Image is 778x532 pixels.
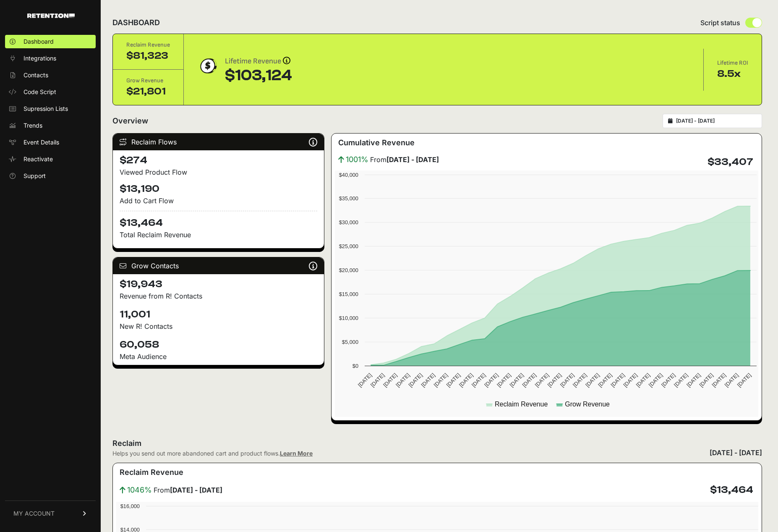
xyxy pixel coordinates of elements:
a: Event Details [5,136,96,149]
text: [DATE] [470,372,487,388]
p: New R! Contacts [120,321,317,331]
a: Support [5,169,96,183]
text: [DATE] [736,372,752,388]
strong: [DATE] - [DATE] [170,486,222,494]
text: [DATE] [433,372,449,388]
div: [DATE] - [DATE] [710,448,762,458]
h4: 60,058 [120,338,317,351]
span: Integrations [23,54,56,63]
p: Total Reclaim Revenue [120,230,317,240]
div: Lifetime ROI [717,59,748,67]
text: [DATE] [597,372,614,388]
text: [DATE] [572,372,588,388]
text: $40,000 [339,172,358,178]
span: Contacts [23,71,48,79]
text: [DATE] [483,372,500,388]
text: [DATE] [496,372,512,388]
a: Trends [5,119,96,132]
text: $35,000 [339,195,358,202]
text: [DATE] [534,372,550,388]
div: Grow Revenue [126,76,170,85]
span: Event Details [23,138,59,147]
text: [DATE] [458,372,474,388]
strong: [DATE] - [DATE] [386,155,439,164]
div: Helps you send out more abandoned cart and product flows. [112,449,313,458]
div: 8.5x [717,67,748,81]
h2: Overview [112,115,148,127]
h4: $13,190 [120,182,317,196]
text: $20,000 [339,267,358,273]
a: Supression Lists [5,102,96,115]
span: 1046% [127,484,152,496]
h4: $274 [120,154,317,167]
h4: $13,464 [120,211,317,230]
h2: Reclaim [112,438,313,449]
div: $103,124 [225,67,292,84]
span: Dashboard [23,37,54,46]
text: [DATE] [509,372,525,388]
h4: 11,001 [120,308,317,321]
text: $15,000 [339,291,358,297]
span: 1001% [346,154,368,165]
h4: $19,943 [120,278,317,291]
div: Reclaim Revenue [126,41,170,49]
div: Grow Contacts [113,257,324,274]
div: $81,323 [126,49,170,63]
a: Integrations [5,52,96,65]
img: Retention.com [27,13,75,18]
text: [DATE] [622,372,639,388]
a: Learn More [280,450,313,457]
span: Supression Lists [23,105,68,113]
text: $0 [352,363,358,369]
a: Code Script [5,85,96,99]
span: Script status [700,18,740,28]
div: Meta Audience [120,351,317,362]
text: [DATE] [686,372,702,388]
a: Contacts [5,68,96,82]
text: [DATE] [357,372,373,388]
text: [DATE] [660,372,676,388]
span: Support [23,172,46,180]
a: MY ACCOUNT [5,501,96,526]
h4: $13,464 [710,483,753,497]
text: Grow Revenue [565,401,610,408]
div: Add to Cart Flow [120,196,317,206]
text: Reclaim Revenue [495,401,548,408]
h2: DASHBOARD [112,17,160,29]
text: [DATE] [673,372,689,388]
text: [DATE] [420,372,436,388]
text: [DATE] [369,372,386,388]
text: [DATE] [445,372,462,388]
text: [DATE] [647,372,664,388]
text: [DATE] [610,372,626,388]
span: Reactivate [23,155,53,163]
p: Revenue from R! Contacts [120,291,317,301]
text: [DATE] [546,372,563,388]
text: [DATE] [698,372,715,388]
span: Code Script [23,88,56,96]
div: $21,801 [126,85,170,98]
text: [DATE] [723,372,740,388]
a: Reactivate [5,152,96,166]
text: [DATE] [521,372,538,388]
div: Lifetime Revenue [225,55,292,67]
text: [DATE] [382,372,398,388]
div: Viewed Product Flow [120,167,317,177]
a: Dashboard [5,35,96,48]
span: From [154,485,222,495]
text: [DATE] [711,372,727,388]
h3: Cumulative Revenue [338,137,415,149]
text: $10,000 [339,315,358,321]
div: Reclaim Flows [113,134,324,150]
text: [DATE] [395,372,411,388]
span: From [370,155,439,165]
text: [DATE] [585,372,601,388]
text: [DATE] [635,372,651,388]
img: dollar-coin-05c43ed7efb7bc0c12610022525b4bbbb207c7efeef5aecc26f025e68dcafac9.png [197,55,218,76]
text: $16,000 [120,503,140,509]
text: [DATE] [559,372,575,388]
text: $5,000 [342,339,358,345]
h4: $33,407 [708,155,753,169]
h3: Reclaim Revenue [120,466,183,478]
span: MY ACCOUNT [13,509,55,518]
